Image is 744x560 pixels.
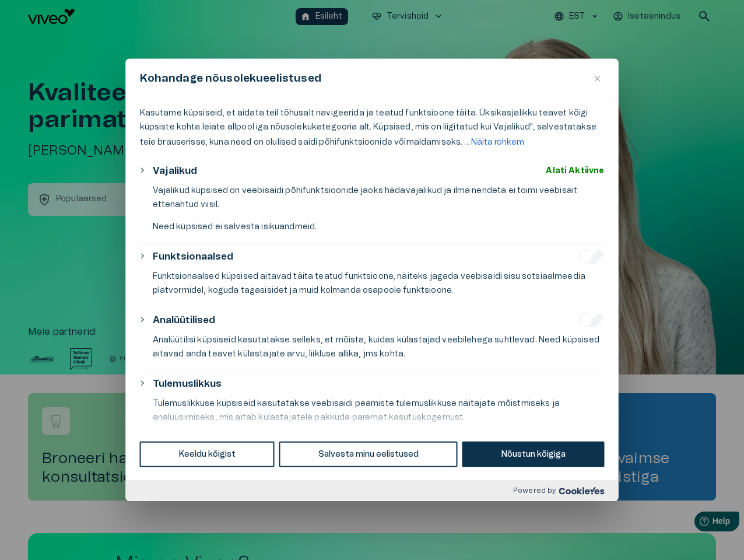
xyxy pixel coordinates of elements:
[126,59,619,501] div: Kohandage nõusolekueelistused
[595,76,601,82] img: Close
[153,164,197,178] button: Vajalikud
[579,250,605,264] input: Luba Funktsionaalsed
[153,269,605,297] p: Funktsionaalsed küpsised aitavad täita teatud funktsioone, näiteks jagada veebisaidi sisu sotsiaa...
[140,72,321,86] span: Kohandage nõusolekueelistused
[470,134,525,150] button: Näita rohkem
[140,106,605,150] p: Kasutame küpsiseid, et aidata teil tõhusalt navigeerida ja teatud funktsioone täita. Üksikasjalik...
[546,164,604,178] span: Alati Aktiivne
[126,480,619,501] div: Powered by
[153,313,215,327] button: Analüütilised
[153,220,605,234] p: Need küpsised ei salvesta isikuandmeid.
[153,184,605,212] p: Vajalikud küpsised on veebisaidi põhifunktsioonide jaoks hädavajalikud ja ilma nendeta ei toimi v...
[153,397,605,425] p: Tulemuslikkuse küpsiseid kasutatakse veebisaidi peamiste tulemuslikkuse näitajate mõistmiseks ja ...
[153,333,605,361] p: Analüütilisi küpsiseid kasutatakse selleks, et mõista, kuidas külastajad veebilehega suhtlevad. N...
[591,72,605,86] button: Sulge
[140,442,275,467] button: Keeldu kõigist
[462,442,605,467] button: Nõustun kõigiga
[559,487,605,495] img: Cookieyes logo
[279,442,458,467] button: Salvesta minu eelistused
[153,377,222,391] button: Tulemuslikkus
[153,250,233,264] button: Funktsionaalsed
[579,313,605,327] input: Luba Analüütilised
[59,9,77,19] span: Help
